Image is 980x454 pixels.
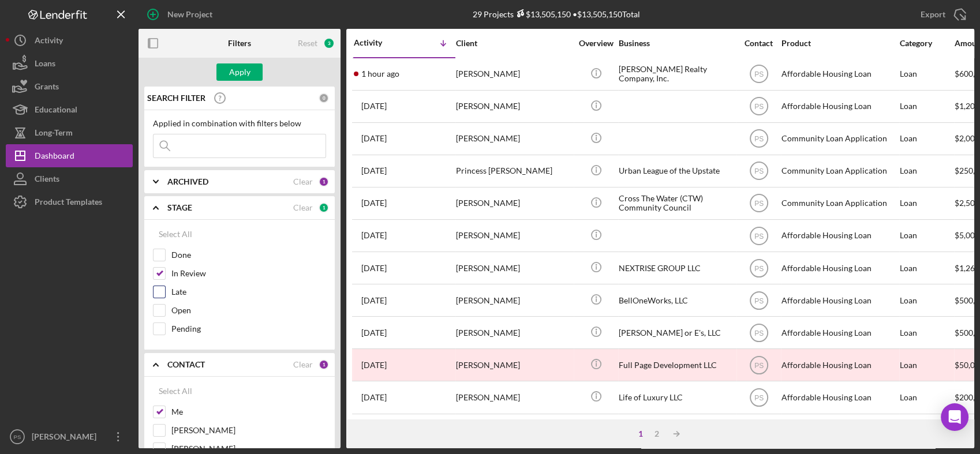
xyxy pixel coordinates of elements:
div: Affordable Housing Loan [781,350,897,380]
button: Select All [153,380,198,403]
div: Client [456,39,571,48]
div: [PERSON_NAME] [456,317,571,348]
text: PS [754,361,763,369]
div: Affordable Housing Loan [781,285,897,316]
time: 2025-09-05 12:30 [361,296,387,305]
div: Long-Term [35,121,73,147]
div: Affordable Housing Loan [781,220,897,251]
div: Open Intercom Messenger [941,403,968,431]
div: New Project [167,3,212,26]
div: Loan [900,253,953,283]
label: Late [171,286,326,298]
div: 1 [319,359,329,370]
b: Filters [228,39,251,48]
div: Clients [35,167,59,193]
div: Affordable Housing Loan [781,317,897,348]
div: Loan [900,59,953,89]
div: Affordable Housing Loan [781,415,897,445]
text: PS [754,329,763,337]
div: [PERSON_NAME] [456,350,571,380]
div: 29 Projects • $13,505,150 Total [473,9,640,19]
a: Long-Term [6,121,133,144]
div: NEXTRISE GROUP LLC [619,253,734,283]
div: Export [921,3,945,26]
div: [PERSON_NAME] [456,123,571,154]
div: [PERSON_NAME] [29,425,104,451]
button: Clients [6,167,133,190]
div: 1 [319,202,329,213]
div: [PERSON_NAME] [456,415,571,445]
div: BellOneWorks, LLC [619,285,734,316]
time: 2025-09-24 17:01 [361,69,399,78]
div: 2 [649,429,665,438]
div: Loan [900,91,953,122]
div: Community Loan Application [781,188,897,219]
time: 2025-09-05 07:52 [361,361,387,370]
text: PS [754,394,763,402]
div: Loan [900,415,953,445]
div: Loan [900,382,953,412]
b: SEARCH FILTER [147,93,205,103]
text: PS [754,135,763,143]
text: PS [754,200,763,208]
div: Clear [293,360,313,369]
div: Affordable Housing Loan [781,59,897,89]
span: $5,000 [955,230,979,240]
div: [PERSON_NAME] [456,382,571,412]
div: Loan [900,188,953,219]
time: 2025-09-18 17:48 [361,231,387,240]
div: Loan [900,156,953,186]
span: $2,000 [955,133,979,143]
time: 2025-09-22 19:03 [361,134,387,143]
div: Activity [354,38,405,47]
div: Affordable Housing Loan [781,382,897,412]
div: Dashboard [35,144,74,170]
div: Affordable Housing Loan [781,253,897,283]
div: 1 [633,429,649,438]
div: Cross The Water (CTW) Community Council [619,188,734,219]
button: Loans [6,52,133,75]
a: Grants [6,75,133,98]
div: Overview [574,39,618,48]
div: 1 [319,177,329,187]
div: Loan [900,285,953,316]
div: Educational [35,98,77,124]
div: Reset [298,39,317,48]
button: Educational [6,98,133,121]
div: Loan [900,220,953,251]
div: Select All [159,380,192,403]
b: STAGE [167,203,192,212]
div: Community Loan Application [781,156,897,186]
div: [PERSON_NAME] [456,220,571,251]
time: 2025-09-22 15:45 [361,166,387,175]
div: Contact [737,39,780,48]
text: PS [14,434,21,440]
button: Apply [216,63,263,81]
div: Product Templates [35,190,102,216]
time: 2025-09-05 10:02 [361,328,387,337]
button: Export [909,3,974,26]
time: 2025-09-15 20:09 [361,264,387,273]
div: [PERSON_NAME] [456,285,571,316]
div: Princess [PERSON_NAME] [456,156,571,186]
div: [PERSON_NAME] [456,253,571,283]
span: $2,500 [955,198,979,208]
div: 0 [319,93,329,103]
button: New Project [139,3,224,26]
div: [PERSON_NAME] [456,188,571,219]
div: Loan [900,350,953,380]
button: Product Templates [6,190,133,213]
text: PS [754,264,763,272]
a: Dashboard [6,144,133,167]
label: Done [171,249,326,261]
div: Urban League of the Upstate [619,156,734,186]
div: Life of Luxury LLC [619,382,734,412]
div: Activity [35,29,63,55]
div: [PERSON_NAME] or E's, LLC [619,317,734,348]
a: Activity [6,29,133,52]
div: Clear [293,203,313,212]
label: Me [171,406,326,418]
time: 2025-09-19 15:29 [361,198,387,208]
